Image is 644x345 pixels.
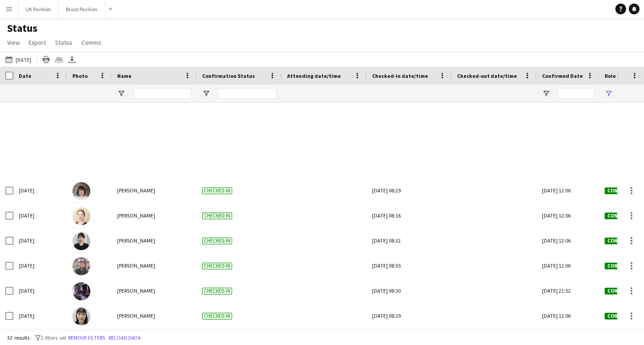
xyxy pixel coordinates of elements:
[19,72,31,79] span: Date
[202,72,255,79] span: Confirmation Status
[7,38,20,47] span: View
[537,203,599,228] div: [DATE] 12:06
[13,303,67,328] div: [DATE]
[605,72,634,79] span: Role Status
[605,288,638,294] span: Confirmed
[605,89,613,98] button: Open Filter Menu
[372,72,428,79] span: Checked-in date/time
[72,257,90,275] img: Takeshi OTA
[537,253,599,278] div: [DATE] 12:06
[4,54,33,65] button: [DATE]
[13,278,67,303] div: [DATE]
[457,72,517,79] span: Checked-out date/time
[55,38,72,47] span: Status
[605,263,638,269] span: Confirmed
[72,232,90,250] img: Akiko ADACHI
[29,38,46,47] span: Export
[72,182,90,200] img: Harumi MATSUSHIMA
[117,237,155,244] span: [PERSON_NAME]
[537,178,599,203] div: [DATE] 12:06
[117,287,155,294] span: [PERSON_NAME]
[117,262,155,269] span: [PERSON_NAME]
[117,212,155,219] span: [PERSON_NAME]
[202,238,232,244] span: Checked-in
[51,37,76,48] a: Status
[537,278,599,303] div: [DATE] 21:52
[18,0,59,18] button: UK Pavilion
[54,54,64,65] app-action-btn: Crew files as ZIP
[13,178,67,203] div: [DATE]
[605,313,638,319] span: Confirmed
[117,89,125,98] button: Open Filter Menu
[133,88,191,99] input: Name Filter Input
[67,54,77,65] app-action-btn: Export XLSX
[202,263,232,269] span: Checked-in
[605,238,638,244] span: Confirmed
[78,37,105,48] a: Comms
[372,303,446,328] div: [DATE] 08:29
[372,278,446,303] div: [DATE] 08:30
[605,213,638,219] span: Confirmed
[13,253,67,278] div: [DATE]
[372,203,446,228] div: [DATE] 08:16
[59,0,105,18] button: Brasil Pavilion
[542,89,550,98] button: Open Filter Menu
[117,312,155,319] span: [PERSON_NAME]
[558,88,594,99] input: Confirmed Date Filter Input
[4,37,23,48] a: View
[372,178,446,203] div: [DATE] 08:29
[287,72,341,79] span: Attending date/time
[605,187,638,194] span: Confirmed
[542,72,583,79] span: Confirmed Date
[66,333,107,343] button: Remove filters
[202,89,210,98] button: Open Filter Menu
[537,303,599,328] div: [DATE] 12:06
[72,207,90,225] img: Mari AISU
[202,313,232,319] span: Checked-in
[537,228,599,253] div: [DATE] 12:06
[13,203,67,228] div: [DATE]
[107,333,143,343] button: Reload data
[72,282,90,300] img: Misato MATSUOKA
[117,187,155,194] span: [PERSON_NAME]
[202,288,232,294] span: Checked-in
[41,334,66,341] span: 2 filters set
[372,253,446,278] div: [DATE] 08:55
[218,88,276,99] input: Confirmation Status Filter Input
[202,213,232,219] span: Checked-in
[41,54,51,65] app-action-btn: Print
[81,38,102,47] span: Comms
[72,307,90,325] img: Yuechi CHIU
[13,228,67,253] div: [DATE]
[117,72,131,79] span: Name
[25,37,50,48] a: Export
[372,228,446,253] div: [DATE] 08:32
[202,187,232,194] span: Checked-in
[72,72,88,79] span: Photo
